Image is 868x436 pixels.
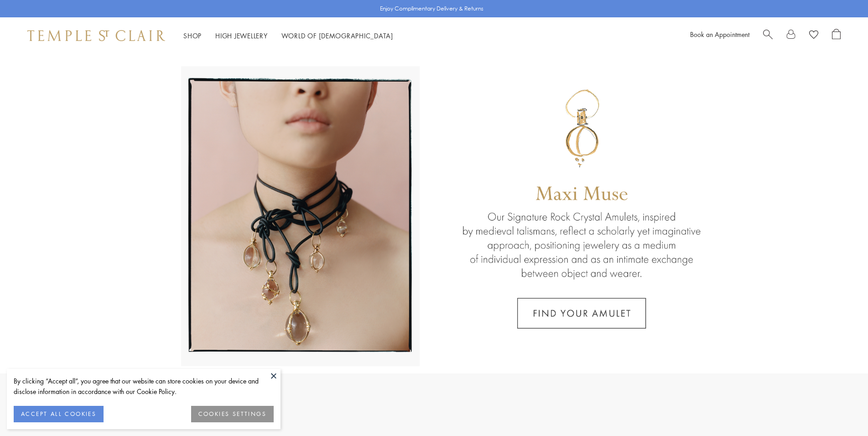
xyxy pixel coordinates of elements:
[822,393,859,427] iframe: Gorgias live chat messenger
[183,31,202,40] a: ShopShop
[281,31,393,40] a: World of [DEMOGRAPHIC_DATA]World of [DEMOGRAPHIC_DATA]
[215,31,268,40] a: High JewelleryHigh Jewellery
[14,406,104,422] button: ACCEPT ALL COOKIES
[832,29,841,42] a: Open Shopping Bag
[191,406,274,422] button: COOKIES SETTINGS
[690,30,749,39] a: Book an Appointment
[27,30,165,41] img: Temple St. Clair
[14,376,274,397] div: By clicking “Accept all”, you agree that our website can store cookies on your device and disclos...
[763,29,773,42] a: Search
[183,30,393,42] nav: Main navigation
[380,4,483,13] p: Enjoy Complimentary Delivery & Returns
[809,29,818,42] a: View Wishlist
